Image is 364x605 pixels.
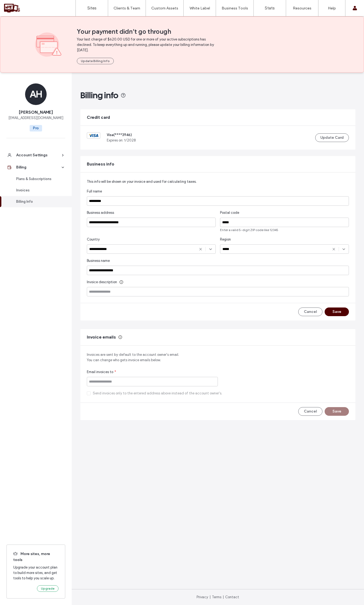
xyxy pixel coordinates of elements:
span: Full name [87,189,102,194]
span: Region [220,237,231,242]
span: Email invoices to [87,369,113,375]
span: Invoices are sent by default to the account owner's email. You can change who gets invoice emails... [87,352,349,363]
span: Your payment didn’t go through [77,28,329,36]
div: Send invoices only to the entered address above instead of the account owner's. [93,391,222,396]
label: Help [328,6,336,11]
label: Resources [293,6,311,11]
button: Upgrade [37,585,59,592]
a: Contact [225,595,239,599]
span: | [210,595,211,599]
span: Country [87,237,100,242]
label: Clients & Team [114,6,140,11]
label: White Label [190,6,210,11]
span: Expires on: 1 / 2028 [107,138,136,143]
div: Account Settings [16,153,60,158]
label: Sites [87,6,97,11]
span: Credit card [87,114,110,120]
a: Privacy [197,595,208,599]
button: Update Card [315,133,349,142]
button: Update Billing Info [77,58,114,64]
span: | [223,595,224,599]
span: More sites, more tools [13,551,59,563]
button: Cancel [298,407,322,416]
label: Custom Assets [151,6,178,11]
label: Stats [265,6,275,11]
label: Business Tools [222,6,248,11]
span: Your last charge of $620.00 USD for one or more of your active subscriptions has declined. To kee... [77,37,216,53]
span: Business address [87,210,114,215]
span: [EMAIL_ADDRESS][DOMAIN_NAME] [8,115,63,121]
span: Business name [87,258,110,263]
span: This info will be shown on your invoice and used for calculating taxes. [87,180,197,184]
div: AH [25,83,47,105]
button: Save [325,307,349,316]
span: Business info [87,161,114,167]
a: Terms [212,595,221,599]
span: [PERSON_NAME] [19,109,53,115]
span: Pro [30,125,42,131]
div: Invoices [16,188,60,193]
div: Billing [16,165,60,170]
span: Invoice emails [87,334,116,340]
span: Upgrade your account plan to build more sites, and get tools to help you scale up. [13,565,59,581]
span: Invoice description [87,279,117,285]
div: Billing Info [16,199,60,204]
span: Postal code [220,210,239,215]
div: Plans & Subscriptions [16,176,60,182]
span: Enter a valid 5-digit ZIP code like 12345 [220,228,349,232]
button: Cancel [298,307,322,316]
span: Billing info [80,90,118,101]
